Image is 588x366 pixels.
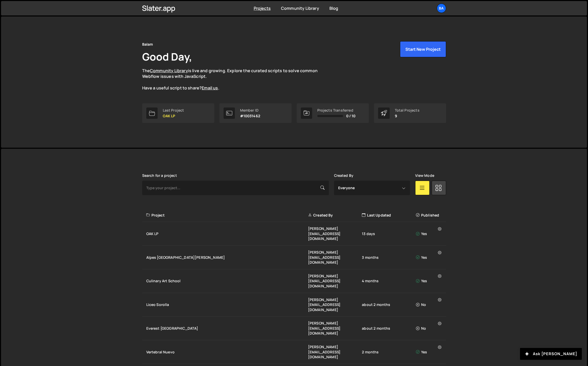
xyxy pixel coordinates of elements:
[146,302,308,307] div: Liceo Sorolla
[142,222,446,246] a: OAK LP [PERSON_NAME][EMAIL_ADDRESS][DOMAIN_NAME] 13 days Yes
[317,108,356,112] div: Projects Transferred
[240,108,260,112] div: Member ID
[416,302,443,307] div: No
[163,114,184,118] p: OAK LP
[308,273,362,289] div: [PERSON_NAME][EMAIL_ADDRESS][DOMAIN_NAME]
[146,278,308,284] div: Culinary Art School
[142,103,214,123] a: Last Project OAK LP
[395,108,420,112] div: Total Projects
[142,68,328,91] p: The is live and growing. Explore the curated scripts to solve common Webflow issues with JavaScri...
[415,173,434,178] label: View Mode
[520,348,582,360] button: Ask [PERSON_NAME]
[334,173,354,178] label: Created By
[308,297,362,312] div: [PERSON_NAME][EMAIL_ADDRESS][DOMAIN_NAME]
[329,5,338,11] a: Blog
[142,246,446,269] a: Alpes [GEOGRAPHIC_DATA][PERSON_NAME] [PERSON_NAME][EMAIL_ADDRESS][DOMAIN_NAME] 3 months Yes
[416,326,443,331] div: No
[142,340,446,364] a: Vertebral Nuevo [PERSON_NAME][EMAIL_ADDRESS][DOMAIN_NAME] 2 months Yes
[142,41,153,47] div: Balam
[362,231,416,236] div: 13 days
[308,213,362,218] div: Created By
[281,5,319,11] a: Community Library
[146,350,308,355] div: Vertebral Nuevo
[416,231,443,236] div: Yes
[308,250,362,265] div: [PERSON_NAME][EMAIL_ADDRESS][DOMAIN_NAME]
[362,278,416,284] div: 4 months
[146,231,308,236] div: OAK LP
[400,41,446,57] button: Start New Project
[142,317,446,340] a: Everest [GEOGRAPHIC_DATA] [PERSON_NAME][EMAIL_ADDRESS][DOMAIN_NAME] about 2 months No
[146,326,308,331] div: Everest [GEOGRAPHIC_DATA]
[150,68,188,73] a: Community Library
[437,4,446,13] a: Ba
[362,350,416,355] div: 2 months
[142,293,446,317] a: Liceo Sorolla [PERSON_NAME][EMAIL_ADDRESS][DOMAIN_NAME] about 2 months No
[416,213,443,218] div: Published
[395,114,420,118] p: 9
[142,269,446,293] a: Culinary Art School [PERSON_NAME][EMAIL_ADDRESS][DOMAIN_NAME] 4 months Yes
[142,173,177,178] label: Search for a project
[146,213,308,218] div: Project
[362,255,416,260] div: 3 months
[346,114,356,118] span: 0 / 10
[142,181,329,195] input: Type your project...
[240,114,260,118] p: #10031462
[163,108,184,112] div: Last Project
[362,213,416,218] div: Last Updated
[308,321,362,336] div: [PERSON_NAME][EMAIL_ADDRESS][DOMAIN_NAME]
[416,278,443,284] div: Yes
[202,85,218,91] a: Email us
[362,326,416,331] div: about 2 months
[308,344,362,360] div: [PERSON_NAME][EMAIL_ADDRESS][DOMAIN_NAME]
[362,302,416,307] div: about 2 months
[416,255,443,260] div: Yes
[254,5,271,11] a: Projects
[142,49,192,64] h1: Good Day,
[146,255,308,260] div: Alpes [GEOGRAPHIC_DATA][PERSON_NAME]
[308,226,362,241] div: [PERSON_NAME][EMAIL_ADDRESS][DOMAIN_NAME]
[416,350,443,355] div: Yes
